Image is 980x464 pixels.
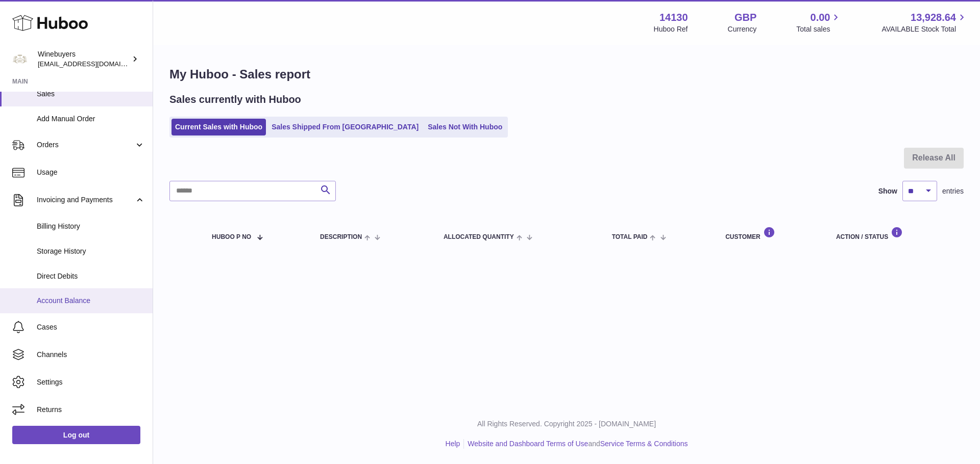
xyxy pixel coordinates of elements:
div: Action / Status [836,227,953,240]
span: Channels [37,350,145,360]
a: Help [446,440,460,448]
span: Description [320,234,362,240]
span: Orders [37,140,134,150]
span: Sales [37,89,145,99]
a: 0.00 Total sales [796,11,842,34]
span: 0.00 [811,11,830,24]
span: Billing History [37,222,145,231]
span: Settings [37,377,145,387]
span: 13,928.64 [911,11,956,24]
span: Add Manual Order [37,114,145,124]
a: Current Sales with Huboo [171,119,266,135]
a: Service Terms & Conditions [600,440,688,448]
span: Invoicing and Payments [37,195,134,205]
a: 13,928.64 AVAILABLE Stock Total [881,11,968,34]
li: and [464,439,688,449]
a: Sales Shipped From [GEOGRAPHIC_DATA] [268,119,422,135]
span: [EMAIL_ADDRESS][DOMAIN_NAME] [38,60,150,68]
a: Log out [12,426,140,444]
span: ALLOCATED Quantity [444,234,514,240]
span: Huboo P no [212,234,251,240]
strong: GBP [734,11,756,24]
div: Customer [725,227,816,240]
span: Total paid [612,234,648,240]
div: Winebuyers [38,49,130,69]
h1: My Huboo - Sales report [169,66,964,83]
a: Sales Not With Huboo [424,119,506,135]
span: Cases [37,322,145,332]
span: Account Balance [37,296,145,306]
a: Website and Dashboard Terms of Use [468,440,588,448]
span: Returns [37,405,145,415]
p: All Rights Reserved. Copyright 2025 - [DOMAIN_NAME] [161,419,972,429]
label: Show [878,186,897,196]
span: Usage [37,168,145,177]
span: Total sales [796,24,842,34]
span: Storage History [37,247,145,256]
span: entries [942,186,964,196]
div: Huboo Ref [654,24,688,34]
span: AVAILABLE Stock Total [881,24,968,34]
span: Direct Debits [37,271,145,281]
div: Currency [728,24,757,34]
h2: Sales currently with Huboo [169,93,301,106]
strong: 14130 [659,11,688,24]
img: internalAdmin-14130@internal.huboo.com [12,51,28,67]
